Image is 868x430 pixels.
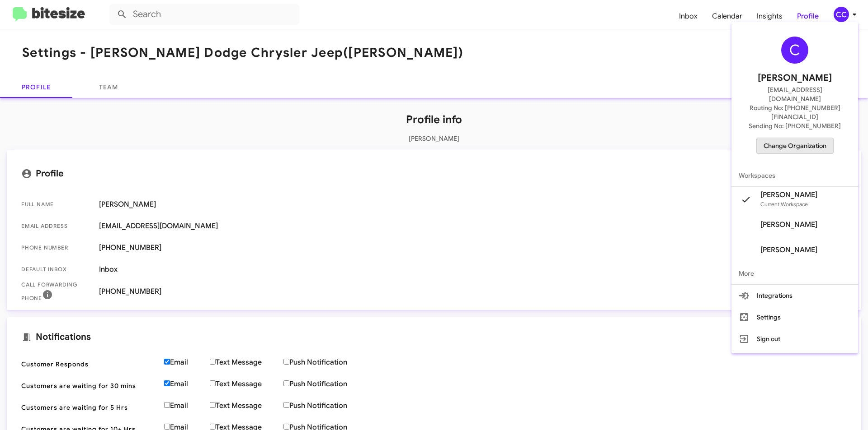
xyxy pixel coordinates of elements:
[756,138,834,154] button: Change Organization
[742,103,847,121] span: Routing No: [PHONE_NUMBER][FINANCIAL_ID]
[760,245,817,254] span: [PERSON_NAME]
[760,190,817,199] span: [PERSON_NAME]
[731,306,858,328] button: Settings
[742,85,847,103] span: [EMAIL_ADDRESS][DOMAIN_NAME]
[731,285,858,306] button: Integrations
[758,71,832,85] span: [PERSON_NAME]
[760,220,817,229] span: [PERSON_NAME]
[731,263,858,284] span: More
[781,37,808,64] div: C
[749,121,841,130] span: Sending No: [PHONE_NUMBER]
[760,201,808,208] span: Current Workspace
[731,165,858,186] span: Workspaces
[731,328,858,350] button: Sign out
[764,138,826,153] span: Change Organization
